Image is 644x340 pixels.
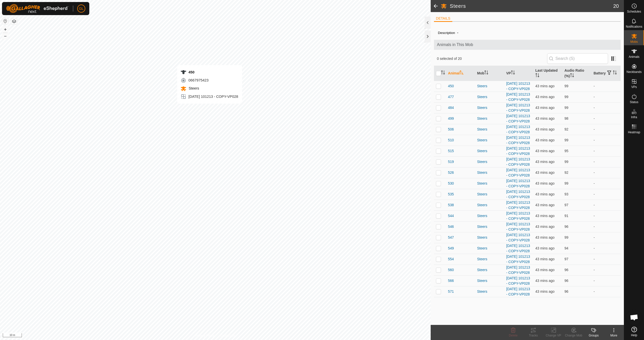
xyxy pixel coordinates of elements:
[630,101,638,104] span: Status
[437,56,547,61] span: 0 selected of 20
[448,289,454,294] span: 571
[441,71,445,75] p-sorticon: Activate to sort
[535,74,539,78] p-sorticon: Activate to sort
[506,233,530,242] a: [DATE] 101213 - COPY-VP028
[506,254,530,264] a: [DATE] 101213 - COPY-VP028
[506,81,530,91] a: [DATE] 101213 - COPY-VP028
[475,66,504,81] th: Mob
[535,214,554,218] span: 2 Sept 2025, 12:36 pm
[477,235,502,240] div: Steers
[535,138,554,142] span: 2 Sept 2025, 12:36 pm
[448,138,454,143] span: 510
[2,26,8,32] button: +
[448,83,454,89] span: 450
[565,246,569,250] span: 94
[535,149,554,153] span: 2 Sept 2025, 12:36 pm
[630,40,638,43] span: Mobs
[448,105,454,110] span: 484
[535,235,554,239] span: 2 Sept 2025, 12:36 pm
[477,138,502,143] div: Steers
[565,160,569,164] span: 99
[563,333,584,338] div: Change Mob
[631,334,637,337] span: Help
[477,278,502,283] div: Steers
[506,125,530,134] a: [DATE] 101213 - COPY-VP028
[591,102,621,113] td: -
[591,221,621,232] td: -
[79,6,84,11] span: GL
[535,116,554,120] span: 2 Sept 2025, 12:36 pm
[547,53,608,64] input: Search (S)
[448,192,454,197] span: 535
[535,84,554,88] span: 2 Sept 2025, 12:36 pm
[535,95,554,99] span: 2 Sept 2025, 12:36 pm
[613,2,619,10] span: 20
[448,213,454,219] span: 544
[591,189,621,200] td: -
[450,3,613,9] h2: Steers
[460,71,464,75] p-sorticon: Activate to sort
[506,276,530,285] a: [DATE] 101213 - COPY-VP028
[477,181,502,186] div: Steers
[591,167,621,178] td: -
[477,159,502,164] div: Steers
[591,210,621,221] td: -
[565,84,569,88] span: 99
[535,279,554,283] span: 2 Sept 2025, 12:36 pm
[565,106,569,110] span: 99
[506,146,530,156] a: [DATE] 101213 - COPY-VP028
[631,86,637,89] span: VPs
[477,192,502,197] div: Steers
[448,127,454,132] span: 506
[477,148,502,154] div: Steers
[604,333,624,338] div: More
[11,18,17,24] button: Map Layers
[506,103,530,112] a: [DATE] 101213 - COPY-VP028
[448,246,454,251] span: 549
[506,222,530,231] a: [DATE] 101213 - COPY-VP028
[626,25,642,28] span: Notifications
[535,192,554,196] span: 2 Sept 2025, 12:36 pm
[506,114,530,123] a: [DATE] 101213 - COPY-VP028
[477,213,502,219] div: Steers
[591,113,621,124] td: -
[613,71,617,75] p-sorticon: Activate to sort
[535,257,554,261] span: 2 Sept 2025, 12:36 pm
[565,149,569,153] span: 95
[565,171,569,175] span: 92
[628,131,640,134] span: Heatmap
[6,4,69,13] img: Gallagher Logo
[448,202,454,208] span: 538
[565,127,569,131] span: 92
[448,181,454,186] span: 530
[591,243,621,254] td: -
[438,31,455,35] label: Description
[477,224,502,229] div: Steers
[565,203,569,207] span: 97
[535,181,554,185] span: 2 Sept 2025, 12:36 pm
[591,200,621,210] td: -
[446,66,475,81] th: Animal
[535,225,554,229] span: 2 Sept 2025, 12:36 pm
[2,33,8,39] button: –
[624,325,644,339] a: Help
[565,181,569,185] span: 99
[506,157,530,166] a: [DATE] 101213 - COPY-VP028
[591,178,621,189] td: -
[591,124,621,135] td: -
[629,55,639,58] span: Animals
[506,179,530,188] a: [DATE] 101213 - COPY-VP028
[591,146,621,156] td: -
[591,156,621,167] td: -
[565,257,569,261] span: 97
[506,190,530,199] a: [DATE] 101213 - COPY-VP028
[477,289,502,294] div: Steers
[506,287,530,296] a: [DATE] 101213 - COPY-VP028
[565,268,569,272] span: 96
[187,86,199,90] span: Steers
[2,18,8,24] button: Reset Map
[591,92,621,102] td: -
[180,77,238,83] div: 0667975423
[591,254,621,265] td: -
[477,83,502,89] div: Steers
